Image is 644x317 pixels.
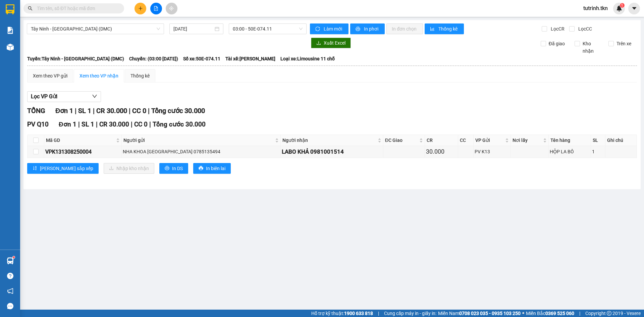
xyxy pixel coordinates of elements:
span: | [93,107,95,115]
span: | [75,107,76,115]
span: Miền Nam [438,310,521,317]
span: printer [356,27,361,32]
span: Tài xế: [PERSON_NAME] [225,55,275,62]
span: Loại xe: Limousine 11 chỗ [280,55,335,62]
th: SL [591,135,605,146]
button: sort-ascending[PERSON_NAME] sắp xếp [27,163,99,174]
span: [PERSON_NAME] sắp xếp [40,165,93,172]
span: | [129,107,130,115]
strong: 1900 633 818 [344,311,373,316]
span: ĐC Giao [385,137,418,144]
sup: 1 [620,3,625,8]
span: printer [199,166,203,171]
span: Lọc VP Gửi [31,92,57,101]
th: Tên hàng [549,135,591,146]
span: Lọc CC [576,25,593,33]
img: logo-vxr [6,4,14,14]
span: Người nhận [282,137,376,144]
span: Đơn 1 [55,107,73,115]
div: Xem theo VP gửi [33,72,67,80]
button: syncLàm mới [310,23,348,34]
span: In biên lai [206,165,225,172]
span: CR 30.000 [96,107,127,115]
b: Tuyến: Tây Ninh - [GEOGRAPHIC_DATA] (DMC) [27,56,124,61]
div: 1 [592,148,604,155]
div: 30.000 [426,147,457,156]
div: PV K13 [475,148,509,155]
span: PV Q10 [27,120,49,128]
span: caret-down [631,5,637,11]
div: HỘP LA BÔ [550,148,590,155]
input: Tìm tên, số ĐT hoặc mã đơn [37,5,116,12]
span: | [96,120,98,128]
span: Mã GD [46,137,115,144]
span: VP Gửi [475,137,504,144]
th: CR [425,135,458,146]
button: plus [135,3,146,14]
span: | [131,120,132,128]
span: tutrinh.tkn [578,4,613,12]
span: plus [138,6,143,11]
td: VPK131308250004 [44,146,122,158]
span: Người gửi [123,137,274,144]
span: SL 1 [78,107,91,115]
span: file-add [154,6,158,11]
span: | [579,310,580,317]
th: CC [458,135,474,146]
div: NHA KHOA [GEOGRAPHIC_DATA] 0785135494 [123,148,279,155]
button: file-add [150,3,162,14]
span: download [316,41,321,46]
div: Thống kê [130,72,150,80]
span: sync [315,27,321,32]
th: Ghi chú [605,135,637,146]
span: Tây Ninh - Sài Gòn (DMC) [31,24,160,34]
span: SL 1 [82,120,94,128]
span: In phơi [364,25,379,33]
button: bar-chartThống kê [425,23,464,34]
button: downloadXuất Excel [311,38,351,48]
span: Cung cấp máy in - giấy in: [384,310,436,317]
span: Tổng cước 30.000 [153,120,206,128]
span: Làm mới [324,25,343,33]
strong: 0708 023 035 - 0935 103 250 [459,311,521,316]
span: Thống kê [438,25,459,33]
td: PV K13 [474,146,511,158]
span: down [92,94,97,99]
span: 03:00 - 50E-074.11 [233,24,303,34]
img: warehouse-icon [7,44,14,51]
button: printerIn biên lai [193,163,231,174]
span: Miền Bắc [526,310,574,317]
span: copyright [607,311,611,316]
span: | [78,120,80,128]
span: TỔNG [27,107,45,115]
span: Trên xe [614,40,634,47]
img: solution-icon [7,27,14,34]
div: VPK131308250004 [45,148,120,156]
strong: 0369 525 060 [545,311,574,316]
span: ⚪️ [522,312,524,315]
span: bar-chart [430,27,436,32]
span: Kho nhận [580,40,603,55]
span: 1 [621,3,623,8]
button: printerIn phơi [350,23,385,34]
button: Lọc VP Gửi [27,91,101,102]
span: Xuất Excel [324,39,345,47]
input: 14/08/2025 [173,25,213,33]
span: CC 0 [134,120,148,128]
span: | [378,310,379,317]
button: In đơn chọn [386,23,423,34]
button: caret-down [628,3,640,14]
sup: 1 [13,256,15,258]
span: Chuyến: (03:00 [DATE]) [129,55,178,62]
span: In DS [172,165,183,172]
span: question-circle [7,273,13,279]
span: printer [165,166,169,171]
span: Đơn 1 [59,120,76,128]
div: LABO KHẢ 0981001514 [282,147,382,156]
div: Xem theo VP nhận [79,72,118,80]
button: downloadNhập kho nhận [104,163,154,174]
span: aim [169,6,174,11]
span: notification [7,288,13,294]
span: | [149,120,151,128]
span: Hỗ trợ kỹ thuật: [311,310,373,317]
